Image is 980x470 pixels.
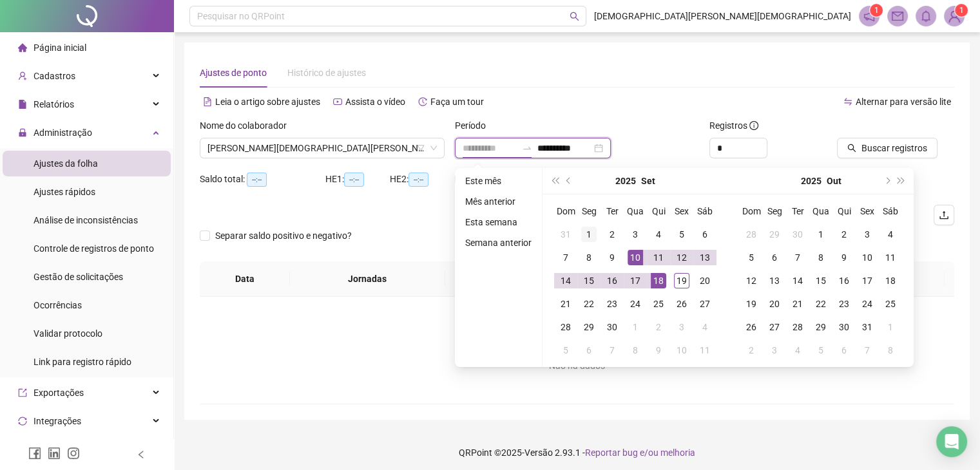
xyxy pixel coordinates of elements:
span: file [18,100,27,109]
td: 2025-09-04 [647,223,670,246]
td: 2025-09-09 [600,246,624,269]
td: 2025-09-05 [670,223,693,246]
div: 15 [813,273,829,288]
td: 2025-10-18 [879,269,902,292]
td: 2025-10-11 [693,339,716,362]
button: prev-year [562,168,576,194]
div: 6 [581,343,597,358]
td: 2025-10-12 [740,269,763,292]
td: 2025-10-15 [809,269,832,292]
td: 2025-10-24 [856,292,879,315]
span: Separar saldo positivo e negativo? [210,229,357,243]
span: 1 [874,6,879,15]
div: 19 [674,273,689,288]
div: 26 [744,319,759,335]
span: Validar protocolo [34,328,102,339]
div: 25 [651,296,666,312]
td: 2025-09-28 [554,315,577,339]
div: 13 [767,273,782,288]
td: 2025-09-07 [554,246,577,269]
td: 2025-09-01 [577,223,600,246]
th: Sáb [693,200,716,223]
span: --:-- [344,173,364,187]
td: 2025-09-25 [647,292,670,315]
td: 2025-10-20 [763,292,786,315]
div: 5 [558,343,573,358]
span: Integrações [34,416,81,426]
td: 2025-10-08 [809,246,832,269]
td: 2025-10-05 [740,246,763,269]
button: month panel [641,168,655,194]
span: Leia o artigo sobre ajustes [215,97,320,107]
td: 2025-10-11 [879,246,902,269]
div: 7 [558,250,573,265]
td: 2025-10-07 [786,246,809,269]
div: 24 [628,296,643,312]
td: 2025-10-01 [624,315,647,339]
span: Ajustes rápidos [34,187,95,197]
div: 3 [628,227,643,242]
div: 4 [651,227,666,242]
td: 2025-09-10 [624,246,647,269]
div: 10 [674,343,689,358]
td: 2025-11-06 [832,339,856,362]
div: 17 [628,273,643,288]
div: 28 [558,319,573,335]
td: 2025-10-26 [740,315,763,339]
td: 2025-10-30 [832,315,856,339]
button: year panel [801,168,821,194]
td: 2025-10-28 [786,315,809,339]
span: sync [18,417,27,426]
div: 20 [697,273,713,288]
td: 2025-09-20 [693,269,716,292]
div: 9 [604,250,620,265]
button: super-prev-year [548,168,562,194]
td: 2025-10-04 [693,315,716,339]
span: home [18,43,27,52]
span: upload [939,210,949,220]
div: 7 [604,343,620,358]
div: 27 [697,296,713,312]
td: 2025-09-26 [670,292,693,315]
div: 8 [813,250,829,265]
div: 28 [744,227,759,242]
td: 2025-10-09 [647,339,670,362]
span: left [137,450,146,459]
span: swap [843,97,852,106]
td: 2025-09-16 [600,269,624,292]
th: Dom [554,200,577,223]
td: 2025-10-04 [879,223,902,246]
th: Seg [577,200,600,223]
li: Semana anterior [460,235,537,250]
td: 2025-10-17 [856,269,879,292]
span: Alternar para versão lite [856,97,951,107]
span: Ajustes da folha [34,158,98,169]
div: 6 [836,343,852,358]
div: 7 [790,250,805,265]
span: youtube [333,97,342,106]
td: 2025-11-05 [809,339,832,362]
td: 2025-10-10 [670,339,693,362]
span: --:-- [408,173,428,187]
div: 3 [674,319,689,335]
th: Dom [740,200,763,223]
td: 2025-09-11 [647,246,670,269]
span: filter [417,144,425,152]
td: 2025-10-31 [856,315,879,339]
span: facebook [28,447,41,460]
td: 2025-10-27 [763,315,786,339]
img: 83511 [945,6,964,26]
div: 8 [628,343,643,358]
div: 21 [558,296,573,312]
span: mail [892,10,903,22]
td: 2025-10-09 [832,246,856,269]
td: 2025-09-13 [693,246,716,269]
td: 2025-09-29 [763,223,786,246]
div: 22 [581,296,597,312]
button: month panel [827,168,841,194]
div: 4 [883,227,898,242]
span: linkedin [48,447,61,460]
th: Data [200,261,290,297]
div: 31 [860,319,875,335]
div: 30 [790,227,805,242]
